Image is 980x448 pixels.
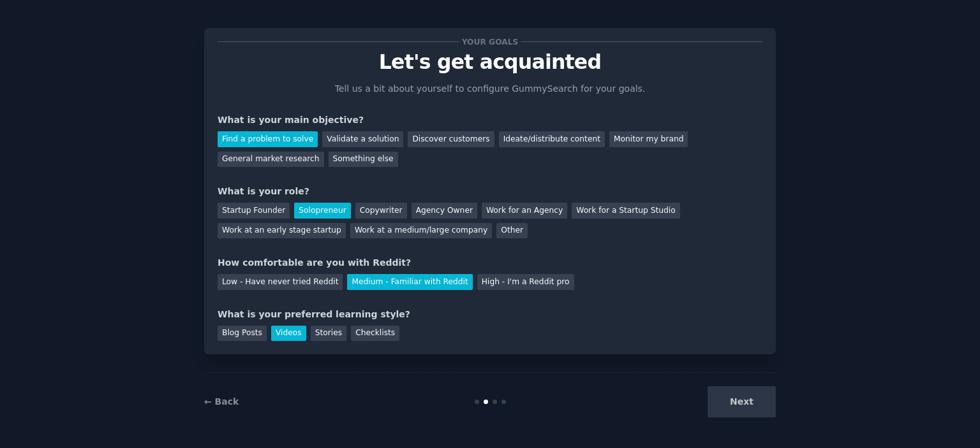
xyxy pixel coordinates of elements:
[482,203,567,219] div: Work for an Agency
[347,274,472,290] div: Medium - Familiar with Reddit
[572,203,679,219] div: Work for a Startup Studio
[218,223,346,239] div: Work at an early stage startup
[204,396,239,407] a: ← Back
[294,203,350,219] div: Solopreneur
[477,274,574,290] div: High - I'm a Reddit pro
[271,326,306,342] div: Videos
[496,223,528,239] div: Other
[218,152,324,168] div: General market research
[459,35,521,48] span: Your goals
[218,274,343,290] div: Low - Have never tried Reddit
[329,82,651,96] p: Tell us a bit about yourself to configure GummySearch for your goals.
[408,131,494,147] div: Discover customers
[609,131,688,147] div: Monitor my brand
[412,203,477,219] div: Agency Owner
[499,131,605,147] div: Ideate/distribute content
[218,51,762,73] p: Let's get acquainted
[322,131,403,147] div: Validate a solution
[351,326,399,342] div: Checklists
[218,326,267,342] div: Blog Posts
[355,203,407,219] div: Copywriter
[311,326,346,342] div: Stories
[218,256,762,270] div: How comfortable are you with Reddit?
[218,308,762,321] div: What is your preferred learning style?
[218,131,318,147] div: Find a problem to solve
[218,203,290,219] div: Startup Founder
[218,113,762,127] div: What is your main objective?
[329,152,398,168] div: Something else
[218,185,762,198] div: What is your role?
[350,223,492,239] div: Work at a medium/large company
